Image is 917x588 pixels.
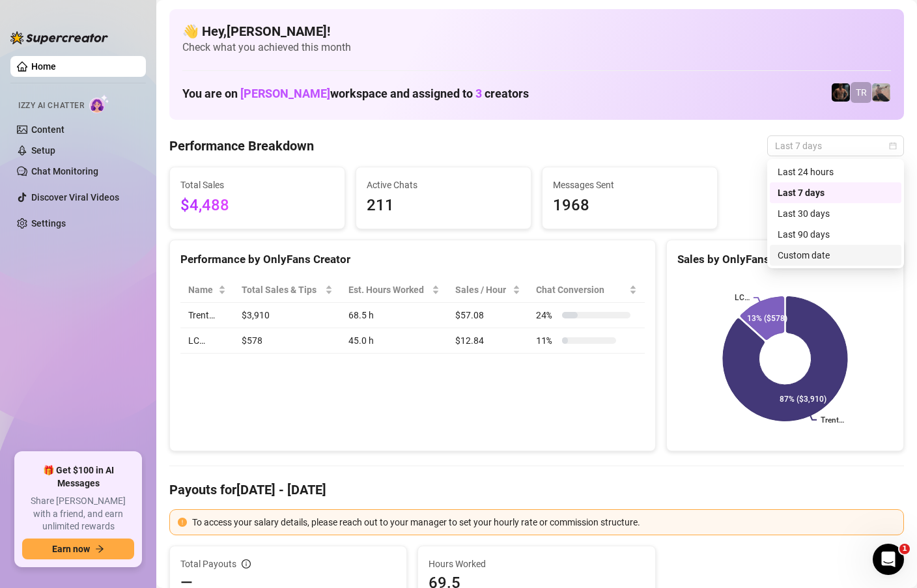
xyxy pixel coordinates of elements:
span: $4,488 [180,193,334,218]
span: arrow-right [95,544,104,553]
a: Settings [31,218,66,229]
button: Earn nowarrow-right [22,539,134,559]
div: Performance by OnlyFans Creator [180,251,645,268]
img: Trent [832,83,850,102]
th: Total Sales & Tips [234,277,340,303]
span: [PERSON_NAME] [240,87,330,100]
a: Content [31,124,64,135]
div: Custom date [778,248,894,262]
td: $57.08 [447,303,528,328]
th: Sales / Hour [447,277,528,303]
div: Est. Hours Worked [348,283,429,297]
td: $3,910 [234,303,340,328]
img: AI Chatter [89,94,109,113]
span: exclamation-circle [178,518,187,527]
div: Last 30 days [770,203,901,224]
a: Setup [31,145,55,156]
span: 1 [899,544,910,554]
span: Earn now [52,544,90,554]
span: Name [188,283,216,297]
span: 🎁 Get $100 in AI Messages [22,464,134,490]
span: 24 % [536,308,557,322]
span: calendar [889,142,897,150]
span: Chat Conversion [536,283,626,297]
img: LC [872,83,890,102]
td: $12.84 [447,328,528,354]
td: Trent… [180,303,234,328]
span: Hours Worked [429,557,644,571]
img: logo-BBDzfeDw.svg [10,31,108,44]
text: LC… [735,293,750,302]
span: 11 % [536,333,557,348]
a: Home [31,61,56,72]
h4: Payouts for [DATE] - [DATE] [169,481,904,499]
span: Share [PERSON_NAME] with a friend, and earn unlimited rewards [22,495,134,533]
span: Check what you achieved this month [182,40,891,55]
div: Last 7 days [770,182,901,203]
span: Active Chats [367,178,520,192]
a: Discover Viral Videos [31,192,119,203]
span: Last 7 days [775,136,896,156]
span: info-circle [242,559,251,568]
span: 3 [475,87,482,100]
div: Last 24 hours [778,165,894,179]
h1: You are on workspace and assigned to creators [182,87,529,101]
span: TR [856,85,867,100]
span: 1968 [553,193,707,218]
span: Izzy AI Chatter [18,100,84,112]
span: 211 [367,193,520,218]
iframe: Intercom live chat [873,544,904,575]
td: 45.0 h [341,328,447,354]
h4: 👋 Hey, [PERSON_NAME] ! [182,22,891,40]
div: Last 90 days [770,224,901,245]
th: Chat Conversion [528,277,644,303]
td: LC… [180,328,234,354]
div: Last 7 days [778,186,894,200]
h4: Performance Breakdown [169,137,314,155]
a: Chat Monitoring [31,166,98,176]
div: Last 90 days [778,227,894,242]
td: $578 [234,328,340,354]
span: Total Sales [180,178,334,192]
div: Sales by OnlyFans Creator [677,251,893,268]
div: Custom date [770,245,901,266]
span: Total Payouts [180,557,236,571]
div: To access your salary details, please reach out to your manager to set your hourly rate or commis... [192,515,896,529]
div: Last 24 hours [770,161,901,182]
span: Total Sales & Tips [242,283,322,297]
th: Name [180,277,234,303]
text: Trent… [821,415,844,425]
span: Messages Sent [553,178,707,192]
td: 68.5 h [341,303,447,328]
div: Last 30 days [778,206,894,221]
span: Sales / Hour [455,283,510,297]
